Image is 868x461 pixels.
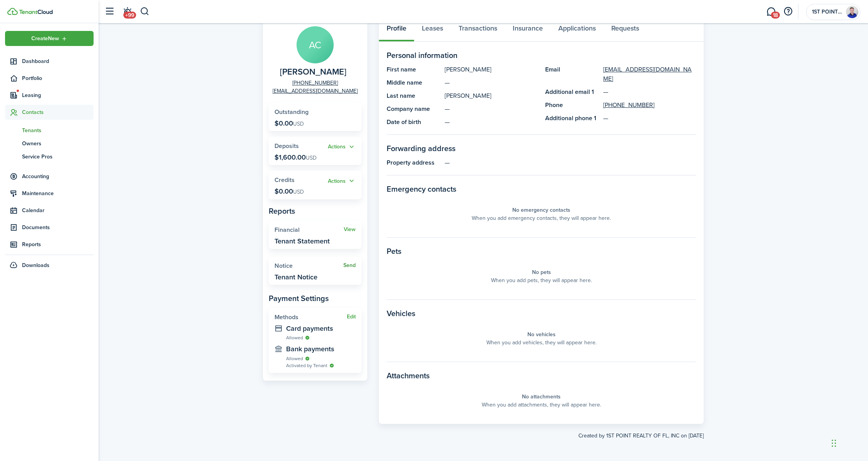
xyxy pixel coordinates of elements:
[5,31,94,46] button: Open menu
[445,158,696,167] panel-main-description: —
[771,12,780,19] span: 18
[297,26,334,63] avatar-text: AC
[275,314,347,321] widget-stats-title: Methods
[22,206,94,214] span: Calendar
[603,100,655,110] a: [PHONE_NUMBER]
[275,153,317,161] p: $1,600.00
[545,114,599,123] panel-main-title: Additional phone 1
[414,19,451,42] a: Leases
[292,79,338,87] a: [PHONE_NUMBER]
[328,177,356,185] button: Open menu
[387,158,441,167] panel-main-title: Property address
[846,6,858,18] img: 1ST POINT REALTY OF FL, INC
[102,4,117,19] button: Open sidebar
[328,143,356,151] button: Actions
[445,117,537,127] panel-main-description: —
[545,100,599,110] panel-main-title: Phone
[22,74,94,82] span: Portfolio
[347,314,356,320] button: Edit
[532,268,551,276] panel-main-placeholder-title: No pets
[22,189,94,197] span: Maintenance
[275,119,304,127] p: $0.00
[123,12,136,19] span: +99
[545,87,599,97] panel-main-title: Additional email 1
[22,108,94,116] span: Contacts
[22,172,94,180] span: Accounting
[512,206,570,214] panel-main-placeholder-title: No emergency contacts
[22,139,94,148] span: Owners
[275,226,344,233] widget-stats-title: Financial
[5,150,94,163] a: Service Pros
[604,19,647,42] a: Requests
[603,65,696,83] a: [EMAIL_ADDRESS][DOMAIN_NAME]
[387,91,441,100] panel-main-title: Last name
[451,19,505,42] a: Transactions
[22,91,94,99] span: Leasing
[306,154,317,162] span: USD
[387,49,696,61] panel-main-section-title: Personal information
[22,153,94,161] span: Service Pros
[522,393,561,401] panel-main-placeholder-title: No attachments
[22,57,94,65] span: Dashboard
[545,65,599,83] panel-main-title: Email
[764,2,778,22] a: Messaging
[31,36,59,41] span: Create New
[781,5,795,18] button: Open resource center
[275,187,304,195] p: $0.00
[387,308,696,319] panel-main-section-title: Vehicles
[275,273,317,281] widget-stats-description: Tenant Notice
[22,223,94,231] span: Documents
[275,262,343,269] widget-stats-title: Notice
[5,124,94,137] a: Tenants
[387,65,441,74] panel-main-title: First name
[273,87,358,95] a: [EMAIL_ADDRESS][DOMAIN_NAME]
[5,137,94,150] a: Owners
[286,362,327,369] span: Activated by Tenant
[269,293,362,304] panel-main-subtitle: Payment Settings
[120,2,135,22] a: Notifications
[275,237,330,245] widget-stats-description: Tenant Statement
[491,276,592,284] panel-main-placeholder-description: When you add pets, they will appear here.
[812,9,843,15] span: 1ST POINT REALTY OF FL, INC
[551,19,604,42] a: Applications
[275,107,309,116] span: Outstanding
[445,78,537,87] panel-main-description: —
[328,177,356,185] button: Actions
[387,117,441,127] panel-main-title: Date of birth
[445,65,537,74] panel-main-description: [PERSON_NAME]
[286,325,356,332] widget-stats-description: Card payments
[275,141,299,150] span: Deposits
[263,424,704,440] created-at: Created by 1ST POINT REALTY OF FL, INC on [DATE]
[505,19,551,42] a: Insurance
[293,188,304,196] span: USD
[387,143,696,154] panel-main-section-title: Forwarding address
[22,240,94,248] span: Reports
[527,330,556,339] panel-main-placeholder-title: No vehicles
[482,401,601,409] panel-main-placeholder-description: When you add attachments, they will appear here.
[829,424,868,461] iframe: Chat Widget
[140,5,150,18] button: Search
[486,339,597,347] panel-main-placeholder-description: When you add vehicles, they will appear here.
[286,355,303,362] span: Allowed
[22,126,94,134] span: Tenants
[472,214,611,222] panel-main-placeholder-description: When you add emergency contacts, they will appear here.
[22,261,49,269] span: Downloads
[328,143,356,151] button: Open menu
[293,120,304,128] span: USD
[19,10,53,14] img: TenantCloud
[280,67,346,77] span: Adriana Cordero
[445,91,537,100] panel-main-description: [PERSON_NAME]
[387,370,696,381] panel-main-section-title: Attachments
[343,262,356,269] a: Send
[344,226,356,233] a: View
[387,104,441,114] panel-main-title: Company name
[387,183,696,195] panel-main-section-title: Emergency contacts
[269,205,362,217] panel-main-subtitle: Reports
[832,432,836,455] div: Drag
[387,78,441,87] panel-main-title: Middle name
[387,245,696,257] panel-main-section-title: Pets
